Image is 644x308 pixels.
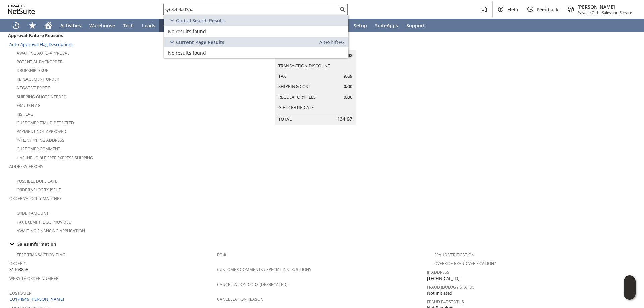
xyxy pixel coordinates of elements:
[350,19,371,32] a: Setup
[7,240,637,248] td: Sales Information
[17,50,69,56] a: Awaiting Auto-Approval
[9,41,73,47] a: Auto-Approval Flag Descriptions
[159,19,200,32] a: Opportunities
[577,10,598,15] span: Sylvane Old
[217,296,263,302] a: Cancellation Reason
[123,22,134,29] span: Tech
[44,21,52,29] svg: Home
[406,22,425,29] span: Support
[9,164,43,169] a: Address Errors
[17,76,59,82] a: Replacement Order
[60,22,81,29] span: Activities
[17,178,57,184] a: Possible Duplicate
[17,94,67,100] a: Shipping Quote Needed
[602,10,632,15] span: Sales and Service
[427,275,459,282] span: [TECHNICAL_ID]
[9,275,58,281] a: Website Order Number
[17,85,50,91] a: Negative Profit
[164,26,348,37] a: No results found
[17,59,62,65] a: Potential Backorder
[319,39,344,45] span: Alt+Shift+G
[85,19,119,32] a: Warehouse
[8,5,35,14] svg: logo
[354,22,367,29] span: Setup
[9,196,62,201] a: Order Velocity Matches
[17,103,41,108] a: Fraud Flag
[17,210,49,216] a: Order Amount
[599,10,601,15] span: -
[427,290,452,296] span: Not Initiated
[344,94,352,100] span: 0.00
[168,50,206,56] span: No results found
[7,31,214,40] div: Approval Failure Reasons
[537,6,558,13] span: Feedback
[119,19,138,32] a: Tech
[164,5,338,13] input: Search
[9,296,66,302] a: CU174949 [PERSON_NAME]
[176,39,224,45] span: Current Page Results
[577,4,632,10] span: [PERSON_NAME]
[24,19,40,32] div: Shortcuts
[624,275,636,300] iframe: Click here to launch Oracle Guided Learning Help Panel
[163,22,196,29] span: Opportunities
[278,94,316,100] a: Regulatory Fees
[427,269,449,275] a: IP Address
[344,83,352,90] span: 0.00
[375,22,398,29] span: SuiteApps
[164,47,348,58] a: No results found
[278,83,310,89] a: Shipping Cost
[17,187,61,193] a: Order Velocity Issue
[507,6,518,13] span: Help
[624,288,636,300] span: Oracle Guided Learning Widget. To move around, please hold and drag
[344,73,352,79] span: 9.69
[28,21,36,29] svg: Shortcuts
[12,21,20,29] svg: Recent Records
[17,137,64,143] a: Intl. Shipping Address
[371,19,402,32] a: SuiteApps
[7,240,635,248] div: Sales Information
[138,19,159,32] a: Leads
[17,252,65,258] a: Test Transaction Flag
[176,17,226,24] span: Global Search Results
[278,104,314,110] a: Gift Certificate
[434,252,474,258] a: Fraud Verification
[17,228,85,234] a: Awaiting Financing Application
[40,19,56,32] a: Home
[17,146,60,152] a: Customer Comment
[427,299,464,305] a: Fraud E4F Status
[217,252,226,258] a: PO #
[217,282,288,287] a: Cancellation Code (deprecated)
[217,267,311,272] a: Customer Comments / Special Instructions
[17,120,74,126] a: Customer Fraud Detected
[56,19,85,32] a: Activities
[434,261,496,266] a: Override Fraud Verification?
[278,116,292,122] a: Total
[402,19,429,32] a: Support
[17,155,93,161] a: Has Ineligible Free Express Shipping
[278,73,286,79] a: Tax
[17,129,66,134] a: Payment not approved
[9,266,28,273] span: S1163858
[8,19,24,32] a: Recent Records
[278,63,330,69] a: Transaction Discount
[427,284,475,290] a: Fraud Idology Status
[9,261,26,266] a: Order #
[142,22,155,29] span: Leads
[337,116,352,122] span: 134.67
[338,5,346,13] svg: Search
[89,22,115,29] span: Warehouse
[9,290,31,296] a: Customer
[17,219,72,225] a: Tax Exempt. Doc Provided
[17,111,33,117] a: RIS flag
[17,68,48,73] a: Dropship Issue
